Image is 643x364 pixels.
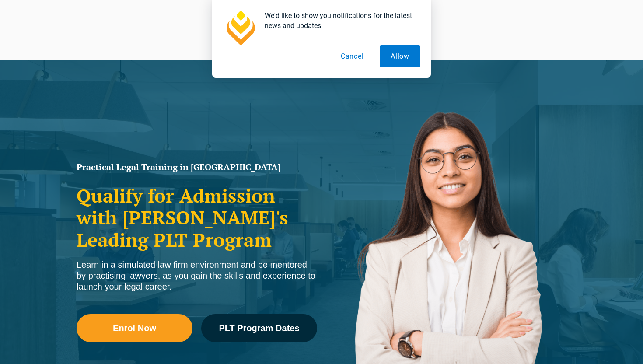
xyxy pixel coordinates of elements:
span: PLT Program Dates [219,324,299,332]
span: Enrol Now [113,324,156,332]
a: Enrol Now [77,314,192,342]
div: Learn in a simulated law firm environment and be mentored by practising lawyers, as you gain the ... [77,259,317,292]
button: Allow [380,45,420,67]
div: We'd like to show you notifications for the latest news and updates. [258,10,420,31]
img: notification icon [223,10,258,45]
a: PLT Program Dates [201,314,317,342]
h2: Qualify for Admission with [PERSON_NAME]'s Leading PLT Program [77,185,317,251]
h1: Practical Legal Training in [GEOGRAPHIC_DATA] [77,163,317,171]
button: Cancel [330,45,375,67]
